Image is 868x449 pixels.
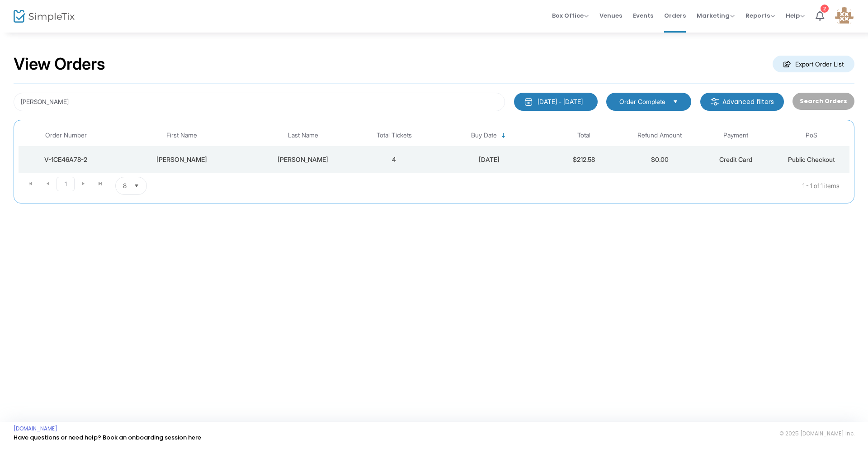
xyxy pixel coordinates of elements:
[619,97,665,106] span: Order Complete
[14,425,57,432] a: [DOMAIN_NAME]
[130,177,143,194] button: Select
[166,132,197,139] span: First Name
[252,155,354,164] div: Wollberg
[356,146,432,173] td: 4
[237,177,840,195] kendo-pager-info: 1 - 1 of 1 items
[788,156,835,163] span: Public Checkout
[779,430,854,437] span: © 2025 [DOMAIN_NAME] Inc.
[669,97,682,107] button: Select
[546,125,622,146] th: Total
[821,5,829,13] div: 2
[745,11,775,20] span: Reports
[633,4,653,27] span: Events
[697,11,735,20] span: Marketing
[14,433,201,442] a: Have questions or need help? Book an onboarding session here
[14,93,505,111] input: Search by name, email, phone, order number, ip address, or last 4 digits of card
[524,97,533,106] img: monthly
[14,54,105,74] h2: View Orders
[622,125,698,146] th: Refund Amount
[773,56,854,72] m-button: Export Order List
[514,93,598,111] button: [DATE] - [DATE]
[710,97,719,106] img: filter
[356,125,432,146] th: Total Tickets
[500,132,507,139] span: Sortable
[116,155,248,164] div: Karen
[806,132,817,139] span: PoS
[123,181,127,190] span: 8
[723,132,748,139] span: Payment
[599,4,622,27] span: Venues
[719,156,752,163] span: Credit Card
[19,125,849,173] div: Data table
[552,11,589,20] span: Box Office
[434,155,544,164] div: 9/23/2025
[471,132,497,139] span: Buy Date
[21,155,111,164] div: V-1CE46A78-2
[700,93,784,111] m-button: Advanced filters
[786,11,805,20] span: Help
[664,4,686,27] span: Orders
[546,146,622,173] td: $212.58
[538,97,583,106] div: [DATE] - [DATE]
[288,132,318,139] span: Last Name
[45,132,87,139] span: Order Number
[57,177,75,191] span: Page 1
[622,146,698,173] td: $0.00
